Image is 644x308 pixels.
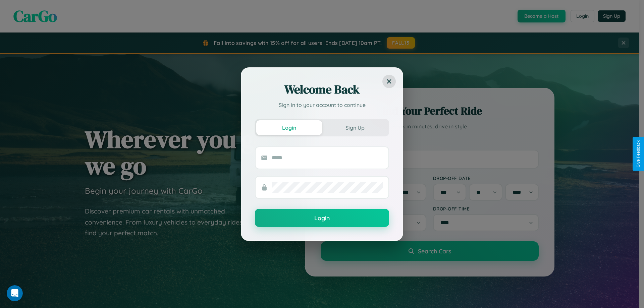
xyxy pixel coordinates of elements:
[636,140,641,168] div: Give Feedback
[255,101,389,109] p: Sign in to your account to continue
[256,120,322,135] button: Login
[7,285,23,301] iframe: Intercom live chat
[255,209,389,227] button: Login
[255,81,389,98] h2: Welcome Back
[322,120,388,135] button: Sign Up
